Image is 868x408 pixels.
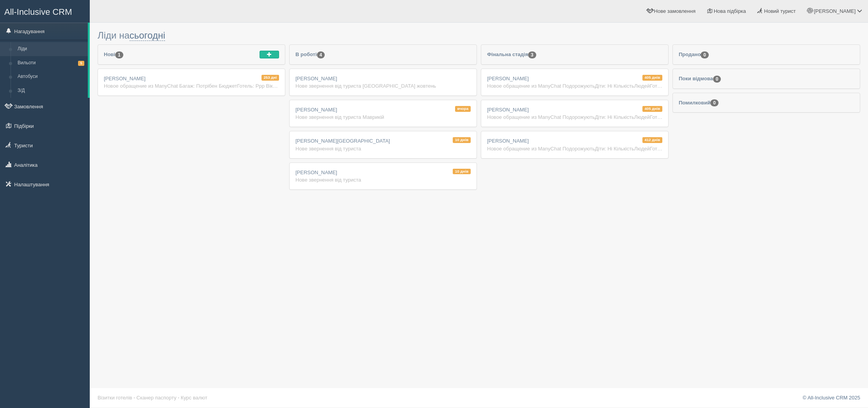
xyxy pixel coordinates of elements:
span: 0 [710,99,719,106]
span: 5 [78,61,84,66]
span: 10 днів [453,137,471,143]
a: All-Inclusive CRM [0,0,89,22]
div: Нове звернення від туриста Маврикій [295,113,471,121]
span: All-Inclusive CRM [4,7,72,17]
span: Фінальна стадія [487,51,536,57]
a: Ліди [14,42,88,56]
span: Продано [679,51,709,57]
span: 4 [317,51,325,58]
h3: Ліди на [98,30,860,41]
div: Новое обращение из ManyChat ПодорожуютьДіти: Ні КількістьЛюдейГотель: 2 НазваГотелю: White Liluym... [487,82,662,90]
a: Курс валют [181,395,207,401]
span: [PERSON_NAME] [104,76,146,81]
span: [PERSON_NAME] [487,107,529,113]
span: 253 дні [261,75,279,81]
div: Нове звернення від туриста [295,145,471,152]
div: Новое обращение из ManyChat ПодорожуютьДіти: Ні КількістьЛюдейГотель: 2 КудиПодорож: Стамбул Прив... [487,145,662,152]
span: · [178,395,180,401]
span: [PERSON_NAME] [295,76,337,81]
a: © All-Inclusive CRM 2025 [802,395,860,401]
span: [PERSON_NAME] [487,138,529,144]
span: Нове замовлення [654,8,695,14]
span: 10 днів [453,169,471,175]
span: Новий турист [764,8,796,14]
span: 0 [713,76,721,83]
span: В роботі [295,51,325,57]
span: [PERSON_NAME] [487,76,529,81]
span: [PERSON_NAME][GEOGRAPHIC_DATA] [295,138,390,144]
span: 3 [528,51,536,58]
a: Сканер паспорту [137,395,176,401]
span: 0 [701,51,709,58]
span: [PERSON_NAME] [814,8,856,14]
a: сьогодні [130,30,165,41]
a: З/Д [14,84,88,98]
span: 405 днів [642,75,662,81]
span: [PERSON_NAME] [295,107,337,113]
span: 1 [115,51,123,58]
div: Нове звернення від туриста [GEOGRAPHIC_DATA] жовтень [295,82,471,90]
span: [PERSON_NAME] [295,170,337,175]
a: Візитки готелів [98,395,132,401]
a: Автобуси [14,70,88,84]
span: 412 днів [642,137,662,143]
span: 405 днів [642,106,662,112]
span: Поки відмова [679,76,721,81]
span: Помилковий [679,100,719,106]
div: Новое обращение из ManyChat Багаж: Потрібен БюджетГотель: Ррр ВікДітей: 5,2 ГотельТариф: Без повн... [104,82,279,90]
div: Нове звернення від туриста [295,176,471,184]
span: · [133,395,135,401]
span: Нові [104,51,123,57]
span: Нова підбірка [714,8,746,14]
span: вчора [455,106,471,112]
div: Новое обращение из ManyChat ПодорожуютьДіти: Ні КількістьЛюдейГотель: 10 КудиПодорож: Італія,[PER... [487,113,662,121]
a: Вильоти5 [14,56,88,70]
